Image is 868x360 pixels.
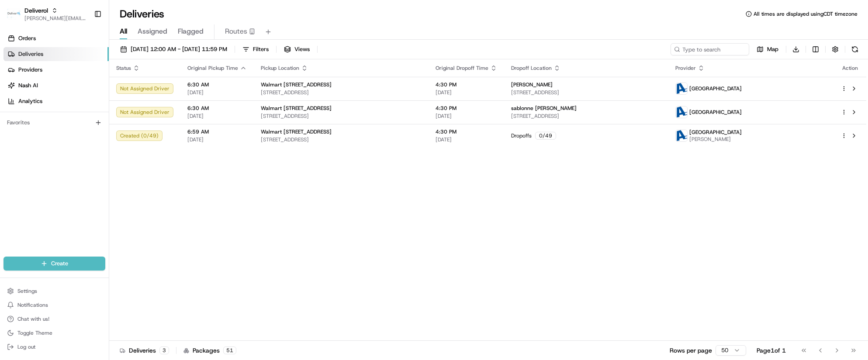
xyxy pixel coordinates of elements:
span: Analytics [18,97,42,105]
span: Original Dropoff Time [436,65,488,72]
span: Assigned [138,26,167,37]
button: Toggle Theme [3,327,105,339]
span: All times are displayed using CDT timezone [754,10,858,17]
span: [STREET_ADDRESS] [261,89,422,96]
img: ActionCourier.png [676,106,687,118]
span: Dropoff Location [511,65,552,72]
span: [DATE] [187,113,247,120]
span: Routes [225,26,247,37]
button: Deliverol [24,6,48,15]
span: [GEOGRAPHIC_DATA] [689,109,742,116]
button: Filters [239,43,273,55]
button: Map [753,43,782,55]
span: Create [51,260,68,267]
button: DeliverolDeliverol[PERSON_NAME][EMAIL_ADDRESS][PERSON_NAME][DOMAIN_NAME] [3,3,90,24]
div: 3 [159,346,169,354]
span: Views [294,45,310,53]
button: Refresh [849,43,861,55]
img: ActionCourier.png [676,130,687,141]
a: Analytics [3,94,109,108]
div: 51 [223,346,236,354]
div: Action [841,65,859,72]
span: [STREET_ADDRESS] [261,113,422,120]
button: Chat with us! [3,313,105,325]
p: Rows per page [670,346,712,355]
button: [PERSON_NAME][EMAIL_ADDRESS][PERSON_NAME][DOMAIN_NAME] [24,15,87,22]
span: 6:59 AM [187,128,247,135]
span: Notifications [17,302,48,309]
span: Provider [675,65,696,72]
a: Orders [3,31,109,45]
a: Nash AI [3,79,109,93]
span: 6:30 AM [187,105,247,112]
span: Nash AI [18,82,38,89]
button: Create [3,257,105,271]
button: [DATE] 12:00 AM - [DATE] 11:59 PM [116,43,231,55]
h1: Deliveries [120,7,164,21]
span: [DATE] [436,136,497,143]
span: Filters [253,45,269,53]
span: 4:30 PM [436,81,497,88]
div: Packages [183,346,236,355]
span: All [120,26,127,37]
span: Flagged [178,26,204,37]
span: Walmart [STREET_ADDRESS] [261,81,332,88]
span: [STREET_ADDRESS] [511,113,661,120]
span: [DATE] [436,113,497,120]
span: [DATE] [187,136,247,143]
span: [DATE] 12:00 AM - [DATE] 11:59 PM [131,45,227,53]
div: 0 / 49 [535,132,556,140]
span: 4:30 PM [436,128,497,135]
span: 4:30 PM [436,105,497,112]
span: [DATE] [187,89,247,96]
span: [GEOGRAPHIC_DATA] [689,85,742,92]
span: [STREET_ADDRESS] [511,89,661,96]
img: ActionCourier.png [676,83,687,94]
span: Toggle Theme [17,329,52,336]
span: Pickup Location [261,65,299,72]
div: Page 1 of 1 [757,346,786,355]
div: Deliveries [120,346,169,355]
div: Favorites [3,116,105,130]
span: Status [116,65,131,72]
span: Deliveries [18,50,43,58]
span: Walmart [STREET_ADDRESS] [261,105,332,112]
button: Views [280,43,314,55]
span: [PERSON_NAME] [689,136,742,143]
img: Deliverol [7,8,21,20]
a: Providers [3,63,109,77]
span: Log out [17,343,35,350]
button: Notifications [3,299,105,311]
span: Providers [18,66,42,74]
span: [PERSON_NAME] [511,81,553,88]
span: Chat with us! [17,315,49,322]
button: Settings [3,285,105,297]
span: sablonne [PERSON_NAME] [511,105,577,112]
span: Walmart [STREET_ADDRESS] [261,128,332,135]
span: 6:30 AM [187,81,247,88]
input: Type to search [671,43,749,55]
span: Dropoffs [511,132,532,139]
span: Settings [17,288,37,295]
span: [STREET_ADDRESS] [261,136,422,143]
button: Log out [3,341,105,353]
span: [DATE] [436,89,497,96]
span: Map [767,45,778,53]
a: Deliveries [3,47,109,61]
span: [GEOGRAPHIC_DATA] [689,129,742,136]
span: Orders [18,34,36,42]
span: Original Pickup Time [187,65,238,72]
